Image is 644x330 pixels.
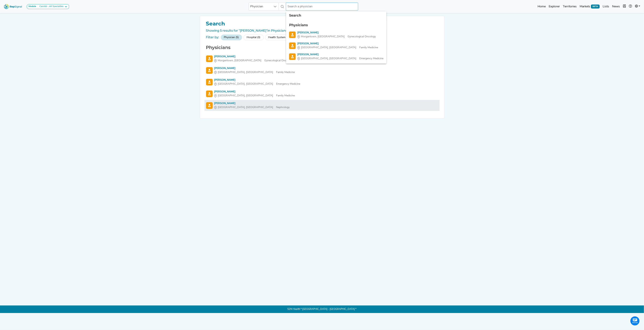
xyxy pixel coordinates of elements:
a: Territories [561,3,578,10]
a: [PERSON_NAME][GEOGRAPHIC_DATA], [GEOGRAPHIC_DATA]Emergency Medicine [206,78,438,86]
p: S2N Health * [GEOGRAPHIC_DATA] - [GEOGRAPHIC_DATA] * [200,305,444,313]
span: Physician [249,3,272,10]
a: [PERSON_NAME][GEOGRAPHIC_DATA], [GEOGRAPHIC_DATA]Family Medicine [289,42,383,50]
li: Mohammed Ashraf [286,40,386,51]
li: Mohammed Ashraf [286,29,386,40]
div: [PERSON_NAME] [214,90,295,94]
a: Lists [601,3,611,10]
span: [GEOGRAPHIC_DATA], [GEOGRAPHIC_DATA] [218,105,273,109]
div: [PERSON_NAME] [214,66,295,70]
a: [PERSON_NAME][GEOGRAPHIC_DATA], [GEOGRAPHIC_DATA]Emergency Medicine [289,53,383,61]
div: [PERSON_NAME] [297,31,376,35]
div: [PERSON_NAME] [297,53,383,57]
span: [GEOGRAPHIC_DATA], [GEOGRAPHIC_DATA] [218,70,273,74]
div: Nephrology [214,105,290,109]
div: Emergency Medicine [297,57,383,61]
a: News [611,3,621,10]
div: Gynecological Oncology [297,35,376,39]
span: Search [289,13,301,18]
div: Family Medicine [214,70,295,74]
a: [PERSON_NAME]Morgantown, [GEOGRAPHIC_DATA]Gynecological Oncology [206,55,438,63]
div: Showing 5 results for "[PERSON_NAME]" [205,28,440,33]
img: Physician Search Icon [206,79,213,85]
div: Physician (5) [221,35,242,40]
img: Physician Search Icon [206,55,213,62]
div: [PERSON_NAME] [214,101,290,105]
span: [GEOGRAPHIC_DATA], [GEOGRAPHIC_DATA] [218,94,273,98]
span: Morgantown, [GEOGRAPHIC_DATA] [301,35,345,39]
div: Filter by: [206,35,219,40]
div: Gynecological Oncology [214,59,293,63]
span: Morgantown, [GEOGRAPHIC_DATA] [218,59,262,63]
a: MarketsBETA [578,3,601,10]
h2: Physicians [205,45,440,50]
img: Physician Search Icon [206,67,213,74]
input: Search a physician [286,3,358,11]
a: [PERSON_NAME][GEOGRAPHIC_DATA], [GEOGRAPHIC_DATA]Family Medicine [206,66,438,74]
span: in Physicians [268,29,287,32]
img: Physician Search Icon [289,42,296,49]
a: [PERSON_NAME][GEOGRAPHIC_DATA], [GEOGRAPHIC_DATA]Nephrology [206,101,438,109]
a: [PERSON_NAME]Morgantown, [GEOGRAPHIC_DATA]Gynecological Oncology [289,31,383,39]
div: [PERSON_NAME] [214,55,293,59]
button: ModuleCarotid - All Specialties [27,4,69,9]
div: Hospital (0) [244,35,264,40]
div: [PERSON_NAME] [214,78,300,82]
div: Family Medicine [297,46,378,50]
h1: Search [205,21,440,27]
div: Health System (0) [265,35,293,40]
div: Physicians [289,23,383,28]
a: Explorer [547,3,561,10]
div: Carotid - All Specialties [38,5,64,8]
a: [PERSON_NAME][GEOGRAPHIC_DATA], [GEOGRAPHIC_DATA]Family Medicine [206,90,438,98]
span: BETA [591,5,600,8]
img: Physician Search Icon [206,91,213,97]
img: Physician Search Icon [206,102,213,109]
img: Physician Search Icon [289,31,296,38]
li: Mohammed Ashraf [286,51,386,62]
div: Emergency Medicine [214,82,300,86]
div: Family Medicine [214,94,295,98]
span: [GEOGRAPHIC_DATA], [GEOGRAPHIC_DATA] [301,46,356,50]
span: [GEOGRAPHIC_DATA], [GEOGRAPHIC_DATA] [218,82,273,86]
div: [PERSON_NAME] [297,42,378,46]
a: Home [536,3,547,10]
button: Intel Book [621,3,627,10]
img: Physician Search Icon [289,53,296,60]
strong: Module [28,5,36,8]
span: [GEOGRAPHIC_DATA], [GEOGRAPHIC_DATA] [301,57,356,61]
